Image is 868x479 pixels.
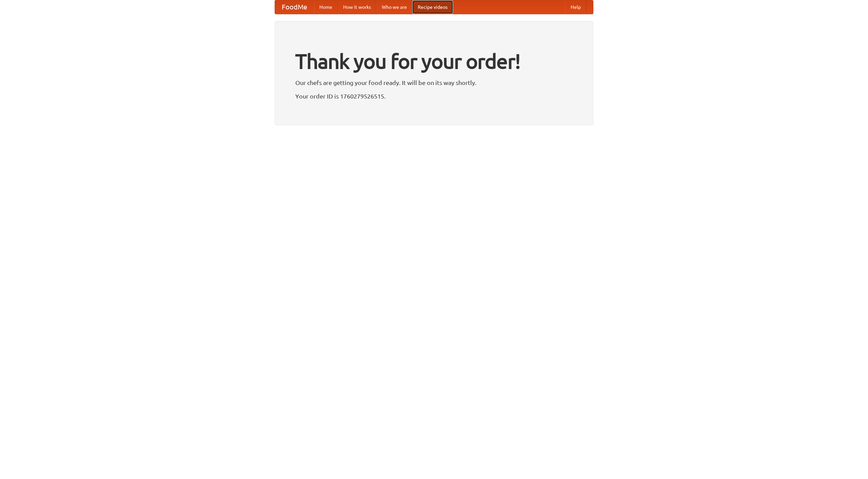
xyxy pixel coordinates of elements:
a: Help [565,0,586,14]
p: Our chefs are getting your food ready. It will be on its way shortly. [295,78,573,88]
p: Your order ID is 1760279526515. [295,91,573,101]
a: How it works [338,0,376,14]
a: Recipe videos [412,0,453,14]
a: Home [314,0,338,14]
h1: Thank you for your order! [295,45,573,78]
a: FoodMe [275,0,314,14]
a: Who we are [376,0,412,14]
